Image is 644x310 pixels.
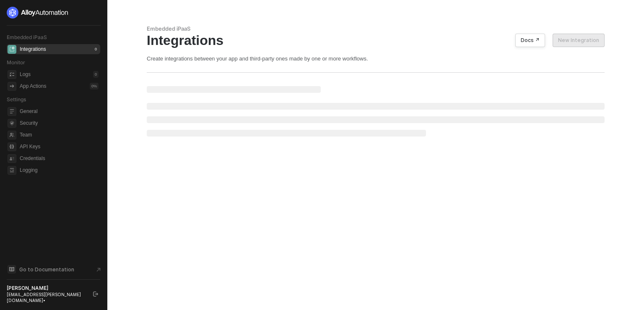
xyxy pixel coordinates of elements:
span: Monitor [7,59,25,66]
span: Go to Documentation [19,266,74,273]
span: credentials [8,154,16,163]
span: icon-app-actions [8,82,16,91]
span: Logging [20,165,99,175]
div: App Actions [20,83,46,90]
div: Embedded iPaaS [147,25,605,32]
img: logo [7,7,69,18]
span: logging [8,166,16,175]
a: Knowledge Base [7,264,101,274]
span: API Keys [20,142,99,152]
div: 0 % [90,83,99,89]
button: New Integration [553,34,605,47]
span: document-arrow [94,265,103,274]
span: Settings [7,96,26,102]
span: logout [93,292,98,297]
div: 0 [93,71,99,78]
span: General [20,106,99,116]
span: Security [20,118,99,128]
span: icon-logs [8,70,16,79]
span: general [8,107,16,116]
div: [EMAIL_ADDRESS][PERSON_NAME][DOMAIN_NAME] • [7,292,86,303]
div: [PERSON_NAME] [7,285,86,292]
a: logo [7,7,100,18]
span: Embedded iPaaS [7,34,47,40]
span: api-key [8,142,16,151]
div: Integrations [147,32,605,48]
span: security [8,119,16,128]
span: Credentials [20,153,99,163]
div: Create integrations between your app and third-party ones made by one or more workflows. [147,55,605,62]
span: team [8,131,16,139]
div: Logs [20,71,31,78]
span: Team [20,130,99,140]
div: Integrations [20,46,46,53]
div: Docs ↗ [521,37,540,44]
span: documentation [8,265,16,273]
div: 0 [93,46,99,53]
span: integrations [8,45,16,54]
button: Docs ↗ [515,34,545,47]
